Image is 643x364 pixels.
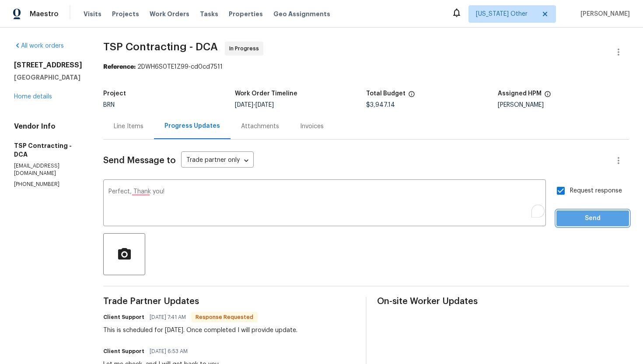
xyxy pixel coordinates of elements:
[103,313,144,322] h6: Client Support
[103,347,144,356] h6: Client Support
[563,213,622,224] span: Send
[103,42,218,52] span: TSP Contracting - DCA
[14,73,82,82] h5: [GEOGRAPHIC_DATA]
[150,10,189,18] span: Work Orders
[255,102,274,108] span: [DATE]
[544,91,551,102] span: The hpm assigned to this work order.
[408,91,415,102] span: The total cost of line items that have been proposed by Opendoor. This sum includes line items th...
[112,10,139,18] span: Projects
[164,122,220,130] div: Progress Updates
[235,91,297,97] h5: Work Order Timeline
[14,162,82,177] p: [EMAIL_ADDRESS][DOMAIN_NAME]
[14,43,64,49] a: All work orders
[577,10,630,18] span: [PERSON_NAME]
[150,347,188,356] span: [DATE] 6:53 AM
[556,210,629,227] button: Send
[229,10,263,18] span: Properties
[192,313,257,322] span: Response Requested
[103,63,629,71] div: 2DWH6S0TE1Z99-cd0cd7511
[103,156,176,165] span: Send Message to
[103,297,355,306] span: Trade Partner Updates
[229,44,262,53] span: In Progress
[14,141,82,159] h5: TSP Contracting - DCA
[150,313,186,322] span: [DATE] 7:41 AM
[200,11,218,17] span: Tasks
[181,154,254,168] div: Trade partner only
[366,91,405,97] h5: Total Budget
[114,122,143,131] div: Line Items
[476,10,536,18] span: [US_STATE] Other
[14,122,82,131] h4: Vendor Info
[108,189,541,219] textarea: To enrich screen reader interactions, please activate Accessibility in Grammarly extension settings
[235,102,253,108] span: [DATE]
[300,122,324,131] div: Invoices
[14,181,82,188] p: [PHONE_NUMBER]
[103,102,115,108] span: BRN
[377,297,629,306] span: On-site Worker Updates
[241,122,279,131] div: Attachments
[498,102,629,108] div: [PERSON_NAME]
[103,326,297,335] div: This is scheduled for [DATE]. Once completed I will provide update.
[30,10,59,18] span: Maestro
[366,102,395,108] span: $3,947.14
[103,64,136,70] b: Reference:
[14,61,82,70] h2: [STREET_ADDRESS]
[235,102,274,108] span: -
[498,91,542,97] h5: Assigned HPM
[103,91,126,97] h5: Project
[273,10,330,18] span: Geo Assignments
[14,94,52,100] a: Home details
[84,10,101,18] span: Visits
[570,186,622,196] span: Request response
